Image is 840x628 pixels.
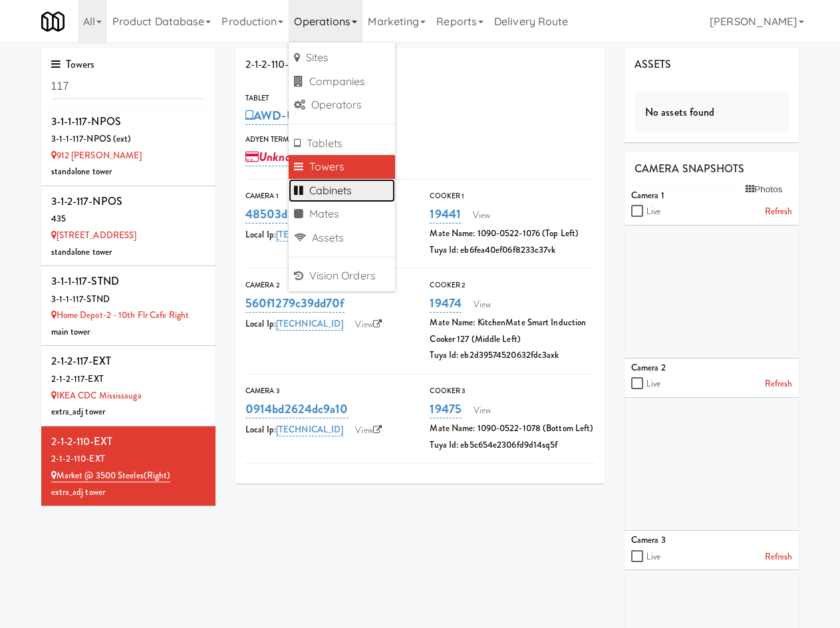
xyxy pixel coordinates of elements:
[430,385,594,398] div: Cooker 3
[466,206,497,226] a: View
[646,549,660,565] label: Live
[51,192,206,212] div: 3-1-2-117-NPOS
[51,75,206,99] input: Search towers
[51,112,206,132] div: 3-1-1-117-NPOS
[765,549,793,565] a: Refresh
[51,484,206,501] div: extra_adj tower
[430,279,594,292] div: Cooker 2
[349,315,388,335] a: View
[289,70,395,94] a: Companies
[245,385,410,398] div: Camera 3
[51,271,206,291] div: 3-1-1-117-STND
[51,451,206,468] div: 2-1-2-110-EXT
[739,180,789,200] button: Photos
[51,131,206,148] div: 3-1-1-117-NPOS (ext)
[41,186,216,266] li: 3-1-2-117-NPOS435 [STREET_ADDRESS]standalone tower
[349,420,388,440] a: View
[245,226,410,245] div: Local Ip:
[51,164,206,180] div: standalone tower
[276,228,343,241] a: [TECHNICAL_ID]
[430,205,461,224] a: 19441
[631,360,792,377] div: Camera 2
[245,92,595,105] div: Tablet
[51,149,142,162] a: 912 [PERSON_NAME]
[634,92,789,133] div: No assets found
[51,371,206,388] div: 2-1-2-117-EXT
[289,226,395,250] a: Assets
[51,229,137,241] a: [STREET_ADDRESS]
[41,426,216,506] li: 2-1-2-110-EXT2-1-2-110-EXT Market @ 3500 Steeles(Right)extra_adj tower
[41,346,216,426] li: 2-1-2-117-EXT2-1-2-117-EXT IKEA CDC Mississaugaextra_adj tower
[634,161,745,176] span: CAMERA SNAPSHOTS
[765,204,793,220] a: Refresh
[51,309,190,321] a: Home Depot-2 - 10th Flr Cafe Right
[41,10,65,33] img: Micromart
[245,294,345,313] a: 560f1279c39dd70f
[430,190,594,203] div: Cooker 1
[276,317,343,331] a: [TECHNICAL_ID]
[235,48,605,82] div: 2-1-2-110-EXT
[289,264,395,288] a: Vision Orders
[289,179,395,203] a: Cabinets
[634,57,672,72] span: ASSETS
[430,420,594,437] div: Mate Name: 1090-0522-1078 (Bottom Left)
[430,226,594,242] div: Mate Name: 1090-0522-1076 (Top Left)
[51,244,206,261] div: standalone tower
[430,437,594,454] div: Tuya Id: eb5c654e2306fd9d14sq5f
[51,432,206,452] div: 2-1-2-110-EXT
[631,532,792,549] div: Camera 3
[289,46,395,70] a: Sites
[467,295,497,315] a: View
[245,148,366,166] a: Unknown Card Reader
[51,324,206,341] div: main tower
[51,211,206,228] div: 435
[245,133,595,146] div: Adyen Terminal Id
[245,205,347,224] a: 48503da88fad6d2f
[765,376,793,392] a: Refresh
[245,279,410,292] div: Camera 2
[631,188,792,204] div: Camera 1
[430,315,594,347] div: Mate Name: KitchenMate Smart Induction Cooker 127 (Middle Left)
[646,376,660,392] label: Live
[245,106,358,125] a: AWD-UKN-AAAYO
[430,347,594,364] div: Tuya Id: eb2d39574520632fdc3axk
[245,420,410,440] div: Local Ip:
[51,57,95,72] span: Towers
[467,400,497,420] a: View
[245,315,410,335] div: Local Ip:
[41,266,216,346] li: 3-1-1-117-STND3-1-1-117-STND Home Depot-2 - 10th Flr Cafe Rightmain tower
[430,294,462,313] a: 19474
[51,351,206,371] div: 2-1-2-117-EXT
[276,423,343,436] a: [TECHNICAL_ID]
[430,242,594,259] div: Tuya Id: eb6fea40ef06f8233c37vk
[289,202,395,226] a: Mates
[51,389,142,402] a: IKEA CDC Mississauga
[646,204,660,220] label: Live
[289,93,395,117] a: Operators
[245,190,410,203] div: Camera 1
[51,404,206,420] div: extra_adj tower
[289,155,395,179] a: Towers
[430,400,462,418] a: 19475
[289,132,395,156] a: Tablets
[41,106,216,186] li: 3-1-1-117-NPOS3-1-1-117-NPOS (ext) 912 [PERSON_NAME]standalone tower
[51,469,171,482] a: Market @ 3500 Steeles(Right)
[51,291,206,308] div: 3-1-1-117-STND
[245,400,349,418] a: 0914bd2624dc9a10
